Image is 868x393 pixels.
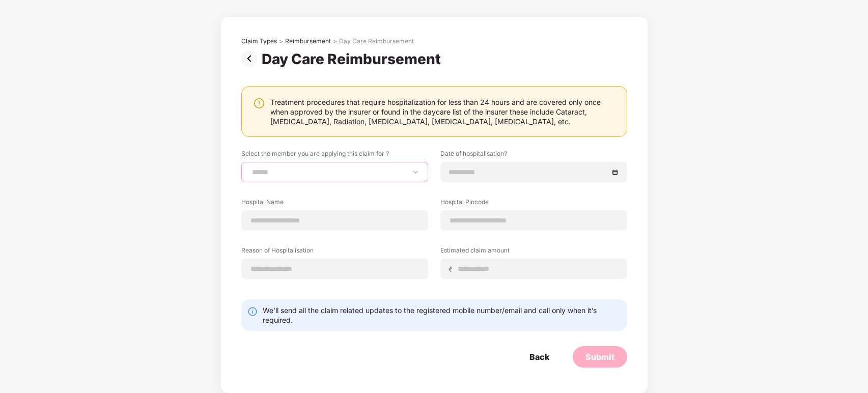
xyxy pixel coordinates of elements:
img: svg+xml;base64,PHN2ZyBpZD0iV2FybmluZ18tXzI0eDI0IiBkYXRhLW5hbWU9Ildhcm5pbmcgLSAyNHgyNCIgeG1sbnM9Im... [253,97,265,109]
div: Day Care Reimbursement [262,50,445,68]
div: Treatment procedures that require hospitalization for less than 24 hours and are covered only onc... [270,97,617,126]
div: > [333,37,337,45]
img: svg+xml;base64,PHN2ZyBpZD0iSW5mby0yMHgyMCIgeG1sbnM9Imh0dHA6Ly93d3cudzMub3JnLzIwMDAvc3ZnIiB3aWR0aD... [247,306,258,317]
span: ₹ [449,264,457,274]
img: svg+xml;base64,PHN2ZyBpZD0iUHJldi0zMngzMiIgeG1sbnM9Imh0dHA6Ly93d3cudzMub3JnLzIwMDAvc3ZnIiB3aWR0aD... [241,50,262,67]
label: Select the member you are applying this claim for ? [241,149,428,162]
label: Hospital Name [241,198,428,210]
div: > [279,37,283,45]
div: Back [529,351,549,362]
label: Date of hospitalisation? [440,149,627,162]
label: Estimated claim amount [440,246,627,259]
div: Claim Types [241,37,277,45]
div: Submit [585,351,614,362]
label: Hospital Pincode [440,198,627,210]
label: Reason of Hospitalisation [241,246,428,259]
div: Day Care Reimbursement [339,37,414,45]
div: We’ll send all the claim related updates to the registered mobile number/email and call only when... [263,305,621,325]
div: Reimbursement [285,37,331,45]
